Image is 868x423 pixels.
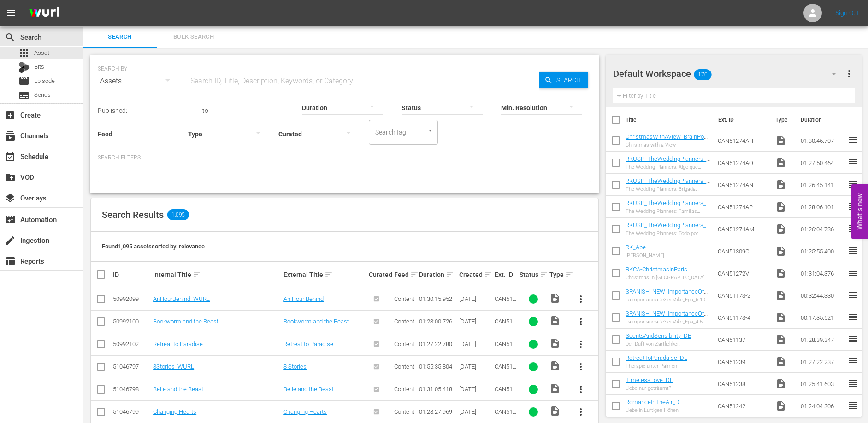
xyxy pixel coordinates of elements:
span: more_vert [575,406,586,417]
a: RKCA-ChristmasInParis [626,266,687,273]
div: Ext. ID [495,271,517,278]
a: RK_Abe [626,244,646,251]
span: video_file [549,315,561,326]
span: Content [394,363,414,370]
div: 01:31:05.418 [419,386,456,393]
div: Status [520,269,547,280]
a: TimelessLove_DE [626,376,673,383]
div: 51046798 [113,386,150,393]
span: Video [775,378,786,389]
p: Search Filters: [98,154,591,162]
div: 50992100 [113,318,150,325]
span: Automation [5,214,16,225]
span: Video [549,360,561,371]
td: CAN51272V [714,262,772,284]
div: 01:28:27.969 [419,408,456,415]
a: RetreatToParadaise_DE [626,354,687,361]
span: Video [775,135,786,146]
span: Asset [34,48,49,58]
button: more_vert [570,311,592,333]
td: 01:27:50.464 [797,152,848,174]
span: Video [775,400,786,411]
div: External Title [283,269,366,280]
a: Sign Out [835,9,859,17]
span: Video [775,201,786,212]
div: The Wedding Planners: Familias Enfrentadas [626,208,710,214]
span: Video [775,334,786,345]
div: The Wedding Planners: Brigada Nupcial [626,186,710,192]
span: Asset [18,47,30,59]
span: CAN51252 [495,318,516,332]
span: reorder [848,356,859,367]
span: VOD [5,172,16,183]
span: sort [540,270,548,279]
span: Search [553,72,588,88]
div: [DATE] [459,363,491,370]
span: Episode [18,76,30,87]
span: sort [484,270,492,279]
span: reorder [848,245,859,256]
span: CAN51152 [495,408,516,422]
div: Type [549,269,567,280]
span: Content [394,318,414,325]
div: Therapie unter Palmen [626,363,687,369]
th: Type [770,107,795,133]
a: 8 Stories [283,363,307,370]
a: Changing Hearts [283,408,327,415]
div: [DATE] [459,408,491,415]
td: CAN51173-4 [714,306,772,329]
span: Content [394,408,414,415]
th: Title [626,107,713,133]
span: Content [394,386,414,393]
span: reorder [848,179,859,190]
button: more_vert [570,401,592,423]
span: Search [89,32,151,42]
div: The Wedding Planners: Todo por Amor [626,230,710,236]
span: table_chart [5,256,16,267]
span: Video [549,293,561,304]
span: more_vert [575,361,586,372]
span: Content [394,341,414,347]
button: Search [539,72,588,88]
span: Search [5,32,16,43]
td: 01:24:04.306 [797,395,848,417]
a: SPANISH_NEW_ImportanceOfBeingMike_Eps_4-6 [626,310,708,324]
span: sort [325,270,333,279]
span: reorder [848,400,859,411]
td: CAN51274AP [714,196,772,218]
span: reorder [848,201,859,212]
td: CAN51173-2 [714,284,772,306]
div: [DATE] [459,341,491,347]
span: Video [775,356,786,367]
a: AnHourBehind_WURL [153,295,210,302]
span: sort [193,270,201,279]
a: RKUSP_TheWeddingPlanners_ChampagneDreams [626,155,710,169]
div: Default Workspace [613,61,845,87]
td: 01:30:45.707 [797,129,848,152]
a: RKUSP_TheWeddingPlanners_BridalBrigade [626,177,710,191]
td: 01:25:41.603 [797,373,848,395]
button: more_vert [570,378,592,400]
td: CAN51242 [714,395,772,417]
a: Bookworm and the Beast [283,318,349,325]
a: RKUSP_TheWeddingPlanners_FeudingFamilies [626,200,710,213]
span: reorder [848,334,859,345]
a: ChristmasWithAView_BrainPower [626,133,709,147]
td: 01:26:45.141 [797,174,848,196]
td: 01:28:06.101 [797,196,848,218]
td: 01:27:22.237 [797,351,848,373]
div: [DATE] [459,295,491,302]
div: LaImportanciaDeSerMike_Eps_4-6 [626,319,710,325]
th: Duration [795,107,850,133]
span: sort [410,270,419,279]
div: 50992099 [113,295,150,302]
a: ScentsAndSensibility_DE [626,332,691,339]
span: Video [549,405,561,417]
td: 00:17:35.521 [797,306,848,329]
span: Video [775,312,786,323]
span: Video [775,246,786,257]
td: CAN51274AH [714,129,772,152]
span: Published: [98,107,127,114]
div: Christmas In [GEOGRAPHIC_DATA] [626,275,705,281]
td: CAN51137 [714,329,772,351]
